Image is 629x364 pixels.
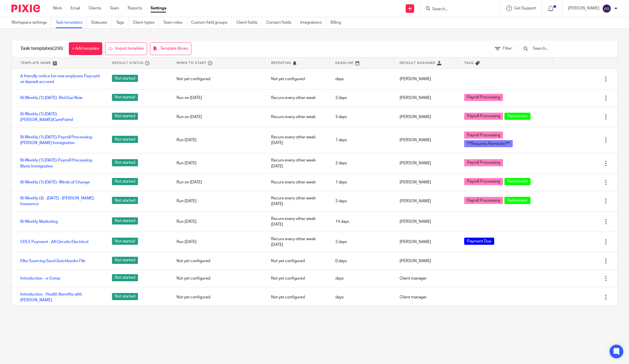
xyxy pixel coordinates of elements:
span: Payroll Processing [467,94,500,100]
input: Search [432,7,483,12]
span: Payroll Processing [467,132,500,138]
div: Not yet configured [171,290,265,304]
a: + Add template [69,42,102,55]
div: Client manager [394,271,458,286]
span: Payroll Processing [467,160,500,165]
a: Bi-Weekly (1) [DATE]-Payroll Processing- [PERSON_NAME] Immigration [20,134,101,146]
div: Run [DATE] [171,235,265,249]
a: Bi-Weekly (2) - [DATE] - [PERSON_NAME] Insurance [20,195,101,207]
span: Not started [112,238,138,245]
span: Not started [112,274,138,281]
a: Client fields [236,17,262,28]
a: Template library [150,42,191,55]
span: Payroll Processing [467,179,500,184]
span: Filter [503,46,512,50]
span: Not started [112,217,138,225]
div: 14 days [330,215,394,229]
span: Not started [112,94,138,101]
a: Settings [151,5,166,11]
div: [PERSON_NAME] [394,254,458,268]
span: Not started [112,293,138,300]
a: Client types [133,17,159,28]
a: Statuses [91,17,112,28]
div: 1 days [330,133,394,147]
span: Payroll Processing [467,198,500,203]
div: 3 days [330,110,394,124]
div: Recurs every other week [DATE] [265,191,330,211]
div: 1 days [330,175,394,189]
a: Integrations [300,17,326,28]
input: Search... [532,45,599,52]
span: (206) [53,46,63,51]
span: Default assignee [400,60,436,65]
div: Recurs every other week [DATE] [265,153,330,173]
a: CDLE Payment - All Circuits Electrical [20,239,88,245]
a: Tags [116,17,129,28]
div: Run [DATE] [171,133,265,147]
img: svg%3E [602,4,611,13]
div: Not yet configured [265,290,330,304]
div: Recurs every other week [DATE] [265,130,330,150]
div: Client manager [394,290,458,304]
span: Retirement [507,179,528,184]
span: Not started [112,257,138,264]
div: Not yet configured [265,254,330,268]
div: Not yet configured [265,271,330,286]
a: Bi-Weekly Marketing [20,219,58,225]
div: days [330,290,394,304]
a: Import template [105,42,147,55]
a: Work [53,5,62,11]
a: A friendly notice for new emplyeee Paycard or deposit account [20,73,101,85]
a: Custom field groups [191,17,232,28]
div: Run [DATE] [171,156,265,170]
span: Template name [20,60,51,65]
a: Introduction - e-Comp [20,276,60,281]
span: Not started [112,197,138,204]
div: Run on [DATE] [171,175,265,189]
div: [PERSON_NAME] [394,156,458,170]
span: Not started [112,159,138,166]
div: Run on [DATE] [171,91,265,105]
div: [PERSON_NAME] [394,72,458,86]
div: 2 days [330,194,394,208]
a: Team roles [163,17,187,28]
span: Not started [112,113,138,120]
div: [PERSON_NAME] [394,194,458,208]
span: Retirement [507,198,528,203]
a: Billing [330,17,345,28]
a: Task templates [56,17,87,28]
a: Bi-Weekly (1) [DATE]- BioChar Now [20,95,82,101]
div: Run [DATE] [171,215,265,229]
div: days [330,271,394,286]
span: Retirement [507,113,528,119]
div: [PERSON_NAME] [394,110,458,124]
a: Elite Sourcing Send Quickbooks File [20,258,85,264]
span: Repeating [271,60,291,65]
div: Not yet configured [171,72,265,86]
div: Recurs every other week [265,175,330,189]
div: [PERSON_NAME] [394,215,458,229]
div: 0 days [330,254,394,268]
span: Get Support [514,6,536,10]
div: days [330,72,394,86]
div: [PERSON_NAME] [394,175,458,189]
div: Recurs every other week [265,91,330,105]
div: [PERSON_NAME] [394,133,458,147]
div: Recurs every other week [DATE] [265,232,330,252]
div: 2 days [330,91,394,105]
div: 2 days [330,156,394,170]
div: [PERSON_NAME] [394,235,458,249]
p: [PERSON_NAME] [568,5,599,11]
a: Reports [128,5,142,11]
span: Payroll Processing [467,113,500,119]
span: Not started [112,178,138,185]
div: Not yet configured [171,271,265,286]
span: When to start [177,60,207,65]
a: Bi-Weekly (1) [DATE]- [PERSON_NAME]/CarePatrol [20,111,101,123]
span: Deadline [335,60,354,65]
div: Not yet configured [265,72,330,86]
a: Team [110,5,119,11]
span: Tags [464,60,474,65]
span: Default status [112,60,144,65]
a: Contact fields [266,17,296,28]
